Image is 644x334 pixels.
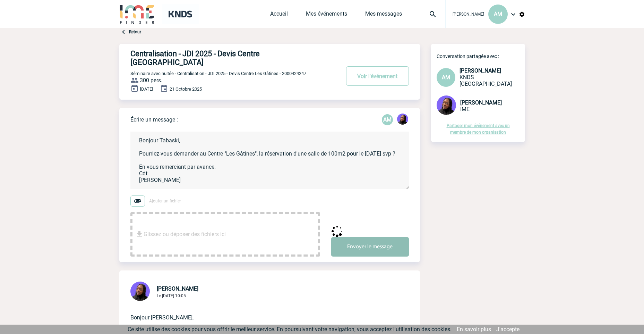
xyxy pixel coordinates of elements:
[460,67,501,74] span: [PERSON_NAME]
[140,77,162,84] span: 300 pers.
[144,217,226,252] span: Glissez ou déposer des fichiers ici
[306,10,347,20] a: Mes événements
[460,74,512,87] span: KNDS [GEOGRAPHIC_DATA]
[460,99,502,106] span: [PERSON_NAME]
[494,11,502,17] span: AM
[130,49,319,67] h4: Centralisation - JDI 2025 - Devis Centre [GEOGRAPHIC_DATA]
[382,114,393,125] p: AM
[442,74,450,81] span: AM
[129,30,141,34] a: Retour
[157,285,198,292] span: [PERSON_NAME]
[397,114,408,126] div: Tabaski THIAM
[453,12,484,17] span: [PERSON_NAME]
[447,123,510,135] a: Partager mon événement avec un membre de mon organisation
[365,10,402,20] a: Mes messages
[157,293,186,298] span: Le [DATE] 10:05
[457,326,491,333] a: En savoir plus
[382,114,393,125] div: Aurélie MORO
[460,106,470,112] span: IME
[130,116,178,123] p: Écrire un message :
[119,4,155,24] img: IME-Finder
[496,326,520,333] a: J'accepte
[130,282,150,301] img: 131349-0.png
[170,86,202,92] span: 21 Octobre 2025
[331,237,409,257] button: Envoyer le message
[135,230,144,239] img: file_download.svg
[397,114,408,125] img: 131349-0.png
[437,95,456,115] img: 131349-0.png
[437,53,525,59] p: Conversation partagée avec :
[346,66,409,86] button: Voir l'événement
[270,10,288,20] a: Accueil
[130,71,306,76] span: Séminaire avec nuitée - Centralisation - JDI 2025 - Devis Centre Les Gâtines - 2000424247
[149,199,181,203] span: Ajouter un fichier
[140,86,153,92] span: [DATE]
[128,326,452,333] span: Ce site utilise des cookies pour vous offrir le meilleur service. En poursuivant votre navigation...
